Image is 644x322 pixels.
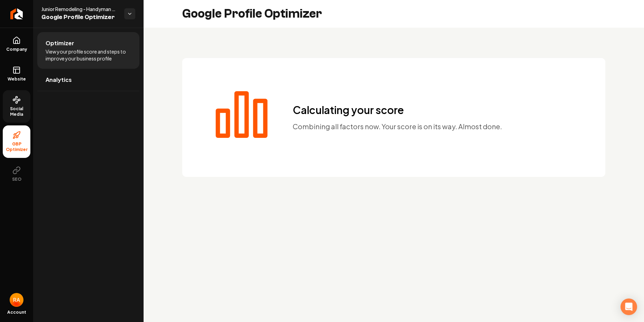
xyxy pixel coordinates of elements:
[293,122,502,131] p: Combining all factors now. Your score is on its way. Almost done.
[3,90,30,123] a: Social Media
[10,293,23,307] img: Ramon Aybar
[3,161,30,188] button: SEO
[7,310,26,315] span: Account
[41,6,119,12] span: Junior Remodeling - Handyman - Electric
[5,76,29,82] span: Website
[41,12,119,22] span: Google Profile Optimizer
[9,177,24,182] span: SEO
[46,48,131,62] span: View your profile score and steps to improve your business profile
[293,104,502,116] h1: Calculating your score
[3,141,30,152] span: GBP Optimizer
[3,31,30,58] a: Company
[3,47,30,52] span: Company
[46,39,74,47] span: Optimizer
[37,69,139,91] a: Analytics
[10,293,23,307] button: Open user button
[10,8,23,19] img: Rebolt Logo
[3,106,30,117] span: Social Media
[621,299,637,315] div: Open Intercom Messenger
[182,7,322,21] h2: Google Profile Optimizer
[3,60,30,87] a: Website
[46,76,72,84] span: Analytics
